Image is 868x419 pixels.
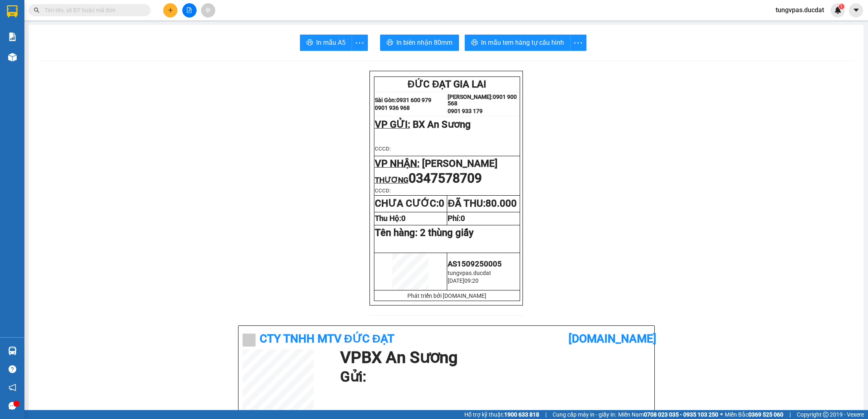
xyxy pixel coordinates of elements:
span: 2 thùng giấy [420,227,474,238]
span: 0347578709 [409,170,482,186]
strong: 0901 900 568 [448,94,517,107]
span: VP GỬI: [375,119,410,130]
span: 0 [401,214,406,223]
span: CCCD: [375,146,391,152]
span: ĐỨC ĐẠT GIA LAI [408,79,487,90]
img: warehouse-icon [8,53,17,61]
strong: Phí: [448,214,465,223]
span: THƯƠNG [375,176,409,185]
span: [PERSON_NAME] [422,158,498,169]
span: | [789,410,791,419]
span: [DATE] [448,277,464,284]
span: aim [205,7,211,13]
strong: 0708 023 035 - 0935 103 250 [644,411,718,418]
td: Phát triển bởi [DOMAIN_NAME] [374,290,520,301]
button: caret-down [849,3,863,17]
span: In mẫu A5 [316,37,345,48]
strong: CHƯA CƯỚC: [375,198,444,209]
span: In biên nhận 80mm [396,37,453,48]
span: tungvpas.ducdat [769,5,831,15]
input: Tìm tên, số ĐT hoặc mã đơn [45,6,141,15]
span: | [545,410,547,419]
button: printerIn mẫu A5 [300,35,352,51]
span: file-add [186,7,192,13]
img: logo-vxr [7,5,17,17]
span: printer [306,39,313,47]
span: AS1509250005 [448,260,502,268]
button: printerIn biên nhận 80mm [380,35,459,51]
img: icon-new-feature [834,7,842,14]
strong: 0931 600 979 [396,97,431,103]
span: message [9,402,16,410]
span: VP NHẬN: [375,158,420,169]
span: copyright [823,412,829,417]
sup: 1 [839,4,844,9]
span: question-circle [9,365,16,373]
span: 09:20 [464,277,479,284]
span: 0 [439,198,444,209]
span: Tên hàng: [375,227,474,238]
strong: 0901 933 179 [448,108,483,114]
span: notification [9,384,16,391]
span: Miền Bắc [725,410,783,419]
strong: ĐÃ THU: [448,198,516,209]
span: CCCD: [375,188,391,194]
span: Cung cấp máy in - giấy in: [553,410,616,419]
span: 0 [461,214,465,223]
span: ⚪️ [720,413,723,416]
span: printer [471,39,478,47]
strong: Thu Hộ: [375,214,406,223]
span: 1 [840,4,843,9]
button: printerIn mẫu tem hàng tự cấu hình [465,35,571,51]
b: [DOMAIN_NAME] [568,332,656,345]
span: more [352,38,367,48]
strong: [PERSON_NAME]: [448,94,493,100]
button: more [352,35,368,51]
button: file-add [182,3,197,17]
span: plus [168,7,173,13]
span: tungvpas.ducdat [448,270,491,276]
strong: 1900 633 818 [504,411,539,418]
span: search [34,7,39,13]
h1: VP BX An Sương [340,349,646,366]
span: In mẫu tem hàng tự cấu hình [481,37,564,48]
span: Hỗ trợ kỹ thuật: [464,410,539,419]
span: printer [387,39,393,47]
span: Miền Nam [618,410,718,419]
button: plus [163,3,177,17]
strong: Sài Gòn: [375,97,396,103]
button: aim [201,3,215,17]
span: caret-down [853,7,860,14]
h1: Gửi: [340,366,646,388]
img: warehouse-icon [8,347,17,355]
b: CTy TNHH MTV ĐỨC ĐẠT [260,332,394,345]
strong: 0369 525 060 [748,411,783,418]
span: BX An Sương [413,119,471,130]
img: solution-icon [8,33,17,41]
span: 80.000 [485,198,517,209]
button: more [570,35,586,51]
strong: 0901 936 968 [375,105,410,111]
span: more [571,38,586,48]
